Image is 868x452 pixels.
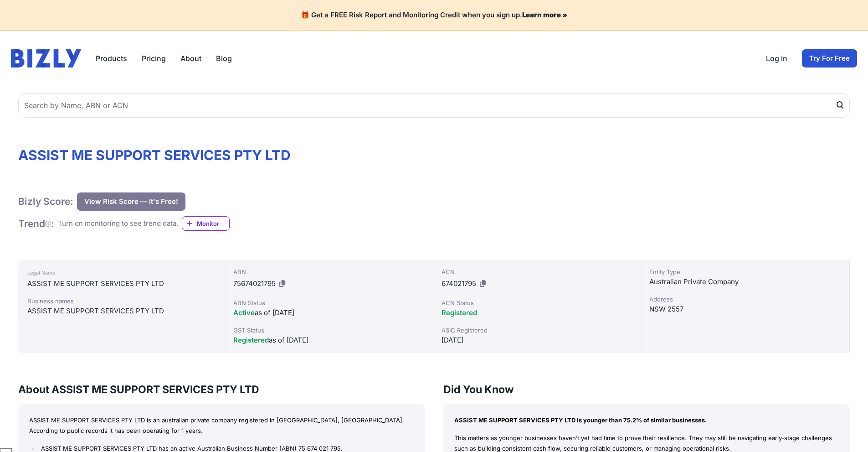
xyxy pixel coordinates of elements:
[233,267,426,276] div: ABN
[233,279,276,288] span: 75674021795
[442,308,477,317] span: Registered
[649,304,842,315] div: NSW 2557
[233,326,426,335] div: GST Status
[27,296,216,306] div: Business names
[442,326,634,335] div: ASIC Registered
[649,267,842,276] div: Entity Type
[442,279,476,288] span: 674021795
[11,11,857,20] h4: 🎁 Get a FREE Risk Report and Monitoring Credit when you sign up.
[96,53,127,64] button: Products
[233,298,426,307] div: ABN Status
[27,267,216,278] div: Legal Name
[802,49,857,68] a: Try For Free
[142,53,166,64] a: Pricing
[766,53,787,64] a: Log in
[233,308,255,317] span: Active
[522,10,567,19] a: Learn more »
[182,216,230,231] a: Monitor
[442,335,634,346] div: [DATE]
[649,295,842,304] div: Address
[58,218,178,229] div: Turn on monitoring to see trend data.
[216,53,232,64] a: Blog
[77,192,185,211] button: View Risk Score — It's Free!
[233,336,269,344] span: Registered
[197,219,229,228] span: Monitor
[233,307,426,318] div: as of [DATE]
[18,93,850,118] input: Search by Name, ABN or ACN
[454,415,839,426] p: ASSIST ME SUPPORT SERVICES PTY LTD is younger than 75.2% of similar businesses.
[180,53,201,64] a: About
[29,415,414,436] p: ASSIST ME SUPPORT SERVICES PTY LTD is an australian private company registered in [GEOGRAPHIC_DAT...
[27,278,216,289] div: ASSIST ME SUPPORT SERVICES PTY LTD
[649,276,842,287] div: Australian Private Company
[442,267,634,276] div: ACN
[18,218,54,230] h1: Trend :
[233,335,426,346] div: as of [DATE]
[18,382,425,397] h3: About ASSIST ME SUPPORT SERVICES PTY LTD
[27,306,216,317] div: ASSIST ME SUPPORT SERVICES PTY LTD
[442,298,634,307] div: ACN Status
[18,195,73,208] h1: Bizly Score:
[443,382,850,397] h3: Did You Know
[18,147,850,163] h1: ASSIST ME SUPPORT SERVICES PTY LTD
